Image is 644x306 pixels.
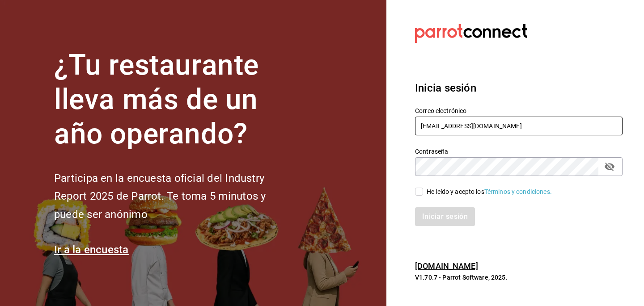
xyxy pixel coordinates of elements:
p: V1.70.7 - Parrot Software, 2025. [415,273,623,282]
h1: ¿Tu restaurante lleva más de un año operando? [54,48,296,151]
h2: Participa en la encuesta oficial del Industry Report 2025 de Parrot. Te toma 5 minutos y puede se... [54,169,296,224]
a: Ir a la encuesta [54,243,129,256]
label: Contraseña [415,148,623,155]
h3: Inicia sesión [415,80,623,96]
a: Términos y condiciones. [484,188,552,195]
input: Ingresa tu correo electrónico [415,117,623,135]
div: He leído y acepto los [427,187,552,197]
button: passwordField [602,159,617,174]
label: Correo electrónico [415,108,623,114]
a: [DOMAIN_NAME] [415,261,478,271]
